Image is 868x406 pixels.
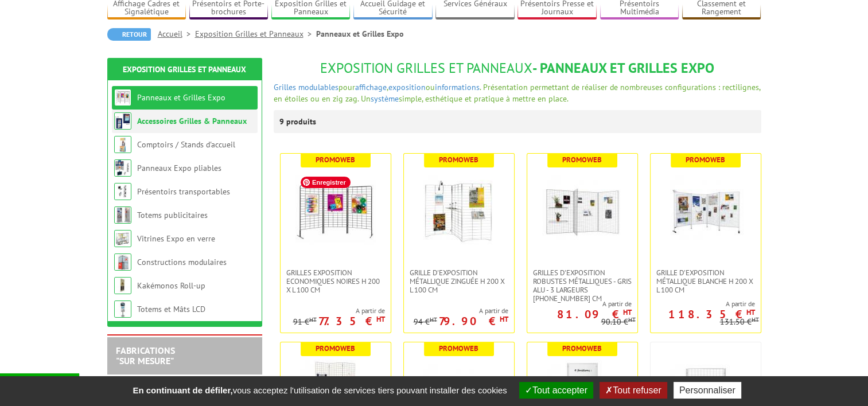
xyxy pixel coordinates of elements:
[500,314,508,324] sup: HT
[137,210,208,220] a: Totems publicitaires
[107,28,151,41] a: Retour
[274,82,760,104] span: pour , ou . Présentation permettant de réaliser de nombreuses configurations : rectilignes, en ét...
[355,82,387,92] a: affichage
[527,299,632,309] span: A partir de
[746,307,755,317] sup: HT
[628,315,636,323] sup: HT
[293,306,385,315] span: A partir de
[295,171,376,251] img: Grilles Exposition Economiques Noires H 200 x L 100 cm
[419,171,499,251] img: Grille d'exposition métallique Zinguée H 200 x L 100 cm
[274,61,761,76] h1: - Panneaux et Grilles Expo
[388,82,426,92] a: exposition
[137,304,205,314] a: Totems et Mâts LCD
[114,183,131,200] img: Présentoirs transportables
[114,230,131,247] img: Vitrines Expo en verre
[279,110,322,133] p: 9 produits
[114,159,131,177] img: Panneaux Expo pliables
[114,277,131,294] img: Kakémonos Roll-up
[286,268,385,294] span: Grilles Exposition Economiques Noires H 200 x L 100 cm
[533,268,632,303] span: Grilles d'exposition robustes métalliques - gris alu - 3 largeurs [PHONE_NUMBER] cm
[114,89,131,106] img: Panneaux et Grilles Expo
[404,268,514,294] a: Grille d'exposition métallique Zinguée H 200 x L 100 cm
[114,136,131,153] img: Comptoirs / Stands d'accueil
[439,343,478,353] b: Promoweb
[665,171,746,251] img: Grille d'exposition métallique blanche H 200 x L 100 cm
[623,307,632,317] sup: HT
[195,29,316,39] a: Exposition Grilles et Panneaux
[318,318,385,325] p: 77.35 €
[316,343,355,353] b: Promoweb
[439,155,478,165] b: Promoweb
[542,171,622,251] img: Grilles d'exposition robustes métalliques - gris alu - 3 largeurs 70-100-120 cm
[562,343,602,353] b: Promoweb
[656,268,755,294] span: Grille d'exposition métallique blanche H 200 x L 100 cm
[123,64,246,75] a: Exposition Grilles et Panneaux
[137,163,221,173] a: Panneaux Expo pliables
[600,382,667,399] button: Tout refuser
[281,268,391,294] a: Grilles Exposition Economiques Noires H 200 x L 100 cm
[519,382,593,399] button: Tout accepter
[293,318,317,326] p: 91 €
[114,300,131,318] img: Totems et Mâts LCD
[601,318,636,326] p: 90.10 €
[414,318,437,326] p: 94 €
[137,233,215,244] a: Vitrines Expo en verre
[414,306,508,315] span: A partir de
[133,385,232,395] strong: En continuant de défiler,
[116,345,175,366] a: FABRICATIONS"Sur Mesure"
[158,29,195,39] a: Accueil
[527,268,637,303] a: Grilles d'exposition robustes métalliques - gris alu - 3 largeurs [PHONE_NUMBER] cm
[430,315,437,323] sup: HT
[114,206,131,224] img: Totems publicitaires
[298,82,338,92] a: modulables
[137,280,205,291] a: Kakémonos Roll-up
[309,315,317,323] sup: HT
[137,257,227,267] a: Constructions modulaires
[686,155,725,165] b: Promoweb
[435,82,480,92] a: informations
[674,382,741,399] button: Personnaliser (fenêtre modale)
[316,28,404,40] li: Panneaux et Grilles Expo
[127,385,512,395] span: vous acceptez l'utilisation de services tiers pouvant installer des cookies
[137,139,235,150] a: Comptoirs / Stands d'accueil
[137,92,225,103] a: Panneaux et Grilles Expo
[557,311,632,318] p: 81.09 €
[376,314,385,324] sup: HT
[651,268,761,294] a: Grille d'exposition métallique blanche H 200 x L 100 cm
[668,311,755,318] p: 118.35 €
[752,315,759,323] sup: HT
[651,299,755,309] span: A partir de
[301,177,351,188] span: Enregistrer
[320,59,532,77] span: Exposition Grilles et Panneaux
[137,116,247,126] a: Accessoires Grilles & Panneaux
[439,318,508,325] p: 79.90 €
[562,155,602,165] b: Promoweb
[114,253,131,271] img: Constructions modulaires
[720,318,759,326] p: 131.50 €
[316,155,355,165] b: Promoweb
[371,93,399,104] a: système
[114,112,131,130] img: Accessoires Grilles & Panneaux
[274,82,296,92] a: Grilles
[137,186,230,197] a: Présentoirs transportables
[410,268,508,294] span: Grille d'exposition métallique Zinguée H 200 x L 100 cm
